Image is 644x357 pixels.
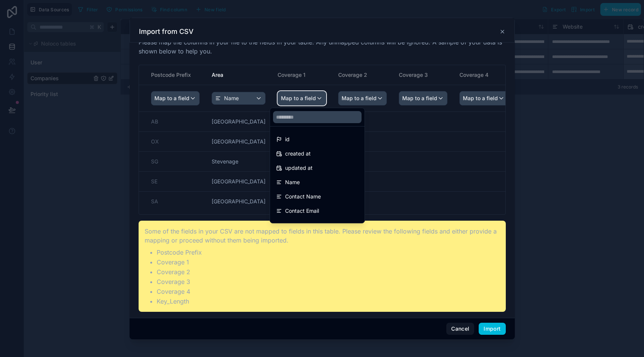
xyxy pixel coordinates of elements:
[285,192,321,201] span: Contact Name
[285,163,313,172] span: updated at
[285,135,290,144] span: id
[285,221,322,230] span: Contact Phone
[285,149,311,158] span: created at
[285,178,300,187] span: Name
[139,65,505,214] div: scrollable content
[285,206,319,215] span: Contact Email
